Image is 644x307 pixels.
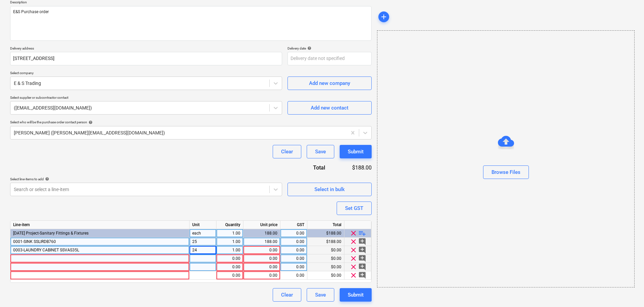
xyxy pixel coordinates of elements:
button: Add new company [287,76,372,90]
div: Unit price [243,221,280,229]
p: Delivery address [10,46,282,52]
button: Save [307,145,334,158]
span: clear [349,271,358,279]
span: clear [349,246,358,254]
div: Unit [190,221,216,229]
div: Total [284,164,336,172]
div: 188.00 [246,238,277,246]
div: 0.00 [246,246,277,254]
div: 0.00 [283,271,304,280]
div: 188.00 [246,229,277,238]
span: clear [349,229,358,237]
div: each [190,229,216,238]
button: Set GST [337,202,372,215]
div: 1.00 [219,238,240,246]
div: 0.00 [219,271,240,280]
span: 0001-SINK SSLIRDB760 [13,239,56,244]
button: Submit [340,145,372,158]
div: 1.00 [219,229,240,238]
div: 24 [190,246,216,254]
div: 0.00 [219,263,240,271]
div: $188.00 [336,164,372,172]
button: Submit [340,288,372,302]
span: add_comment [358,271,366,279]
div: $0.00 [307,263,344,271]
span: 3-15-03 Project-Sanitary Fittings & Fixtures [13,231,89,236]
div: 0.00 [283,238,304,246]
div: 0.00 [246,271,277,280]
span: clear [349,254,358,263]
div: 0.00 [283,263,304,271]
div: $0.00 [307,254,344,263]
div: Quantity [216,221,243,229]
div: Save [315,290,326,299]
div: 25 [190,238,216,246]
div: $188.00 [307,229,344,238]
div: $0.00 [307,271,344,280]
span: add_comment [358,238,366,246]
div: 0.00 [283,246,304,254]
div: Clear [281,290,293,299]
div: Add new contact [311,103,348,112]
button: Save [307,288,334,302]
div: Submit [348,147,364,156]
div: Delivery date [287,46,372,51]
span: clear [349,263,358,271]
div: Save [315,147,326,156]
span: help [44,177,49,181]
input: Delivery address [10,52,282,65]
span: clear [349,238,358,246]
span: add_comment [358,254,366,263]
div: $0.00 [307,246,344,254]
span: help [306,46,311,50]
textarea: E&S Purchase order [10,6,372,41]
span: add [380,13,388,21]
div: Total [307,221,344,229]
div: 0.00 [219,254,240,263]
button: Add new contact [287,101,372,115]
button: Select in bulk [287,183,372,196]
div: Submit [348,290,364,299]
button: Clear [273,288,301,302]
div: Line-item [10,221,190,229]
div: Add new company [309,79,350,88]
div: Select in bulk [314,185,345,194]
div: 0.00 [246,263,277,271]
div: GST [280,221,307,229]
div: Clear [281,147,293,156]
div: Browse Files [377,30,635,287]
div: 0.00 [246,254,277,263]
span: help [87,120,93,124]
span: add_comment [358,263,366,271]
span: add_comment [358,246,366,254]
div: Set GST [345,204,363,213]
button: Clear [273,145,301,158]
div: Select who will be the purchase order contact person [10,120,372,124]
p: Select supplier or subcontractor contact [10,95,282,101]
div: 0.00 [283,229,304,238]
span: playlist_add [358,229,366,237]
div: 1.00 [219,246,240,254]
span: 0003-LAUNDRY CABINET SSVAS35L [13,248,79,252]
iframe: Chat Widget [610,275,644,307]
input: Delivery date not specified [287,52,372,65]
p: Select company [10,71,282,76]
div: Browse Files [492,168,520,177]
div: Select line-items to add [10,177,282,181]
div: $188.00 [307,238,344,246]
div: 0.00 [283,254,304,263]
button: Browse Files [483,165,529,179]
